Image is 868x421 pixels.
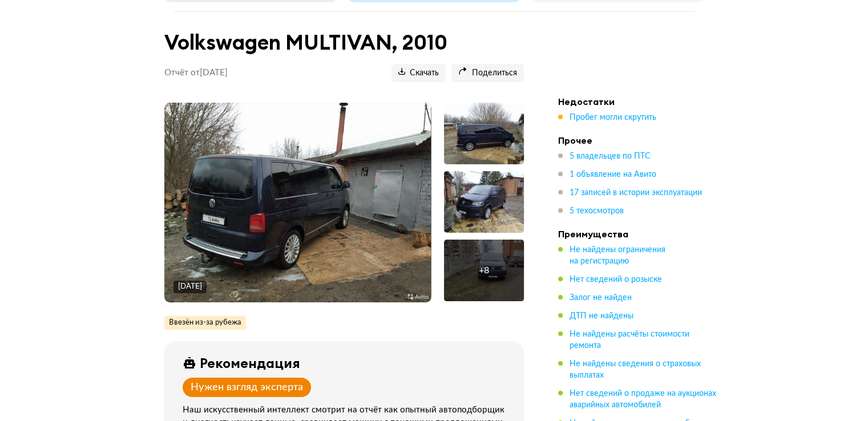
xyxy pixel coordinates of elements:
span: Не найдены ограничения на регистрацию [570,246,665,265]
button: Скачать [391,64,446,82]
span: Нет сведений о розыске [570,276,662,284]
span: Пробег могли скрутить [570,114,656,122]
span: Не найдены сведения о страховых выплатах [570,360,701,379]
span: 5 техосмотров [570,207,624,215]
span: 17 записей в истории эксплуатации [570,189,702,197]
h4: Преимущества [558,228,718,240]
button: Поделиться [451,64,524,82]
h4: Недостатки [558,96,718,107]
span: ДТП не найдены [570,312,633,320]
div: [DATE] [178,282,202,292]
div: Нужен взгляд эксперта [191,381,303,394]
img: Main car [164,103,431,302]
div: + 8 [479,265,489,276]
span: Ввезён из-за рубежа [169,318,241,328]
span: Скачать [398,68,439,79]
span: Нет сведений о продаже на аукционах аварийных автомобилей [570,390,716,409]
h1: Volkswagen MULTIVAN, 2010 [164,30,524,55]
span: Залог не найден [570,294,632,302]
span: 1 объявление на Авито [570,171,656,179]
p: Отчёт от [DATE] [164,67,228,79]
span: 5 владельцев по ПТС [570,152,651,160]
h4: Прочее [558,135,718,146]
div: Рекомендация [200,355,300,371]
span: Не найдены расчёты стоимости ремонта [570,330,689,350]
span: Поделиться [458,68,517,79]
